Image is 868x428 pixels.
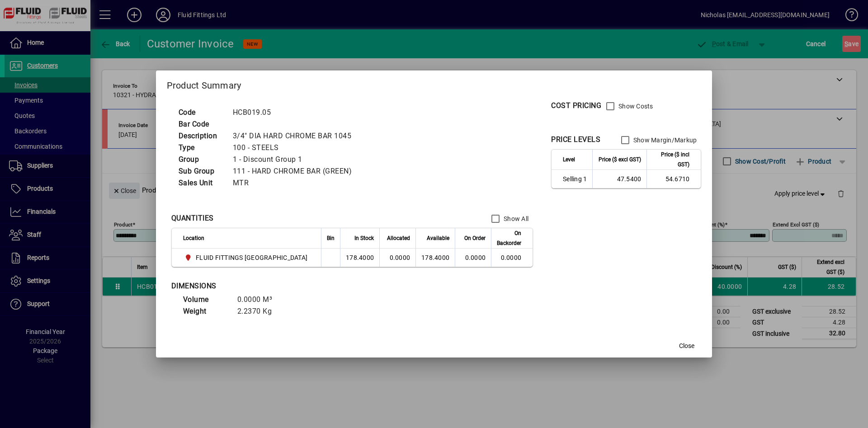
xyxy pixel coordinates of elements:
td: HCB019.05 [228,107,363,118]
span: On Backorder [497,228,521,248]
td: 178.4000 [340,249,379,267]
span: On Order [464,233,486,243]
div: PRICE LEVELS [551,134,600,145]
span: Level [563,155,575,165]
td: 3/4" DIA HARD CHROME BAR 1045 [228,130,363,142]
h2: Product Summary [156,71,712,97]
td: Weight [179,306,233,317]
td: 178.4000 [415,249,455,267]
td: 100 - STEELS [228,142,363,154]
td: 2.2370 Kg [233,306,287,317]
label: Show All [502,214,528,223]
span: Bin [327,233,335,243]
td: Description [174,130,228,142]
td: 47.5400 [592,170,646,188]
span: Allocated [387,233,410,243]
td: Code [174,107,228,118]
td: 0.0000 M³ [233,294,287,306]
span: FLUID FITTINGS [GEOGRAPHIC_DATA] [196,253,307,262]
span: Location [183,233,204,243]
label: Show Costs [617,102,653,111]
span: Price ($ incl GST) [652,150,689,169]
span: Available [427,233,449,243]
span: In Stock [354,233,374,243]
td: MTR [228,177,363,189]
td: Bar Code [174,118,228,130]
span: Selling 1 [563,174,587,183]
td: 0.0000 [491,249,533,267]
td: 1 - Discount Group 1 [228,154,363,165]
div: COST PRICING [551,100,601,111]
td: Volume [179,294,233,306]
td: Sub Group [174,165,228,177]
td: Sales Unit [174,177,228,189]
span: 0.0000 [465,254,486,261]
button: Close [672,338,701,354]
label: Show Margin/Markup [632,136,697,145]
td: 54.6710 [646,170,701,188]
div: QUANTITIES [171,213,214,224]
td: Group [174,154,228,165]
td: 0.0000 [379,249,415,267]
td: 111 - HARD CHROME BAR (GREEN) [228,165,363,177]
span: Price ($ excl GST) [599,155,641,165]
span: FLUID FITTINGS CHRISTCHURCH [183,252,311,263]
span: Close [679,341,694,351]
td: Type [174,142,228,154]
div: DIMENSIONS [171,281,397,292]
